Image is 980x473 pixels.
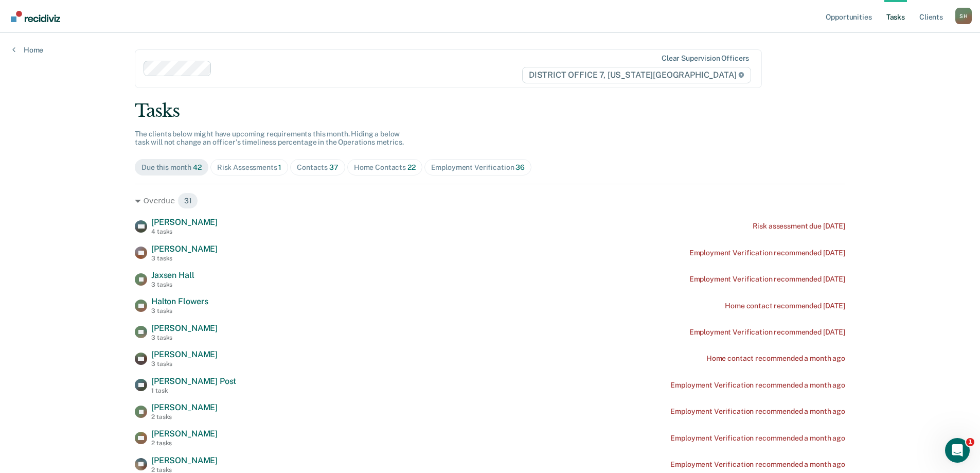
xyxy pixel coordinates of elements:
div: Employment Verification recommended a month ago [670,407,845,416]
div: Clear supervision officers [662,54,749,63]
div: 3 tasks [151,360,218,367]
div: S H [955,8,972,24]
div: Due this month [141,163,202,172]
button: Profile dropdown button [955,8,972,24]
div: Risk assessment due [DATE] [753,222,845,231]
span: 36 [515,163,525,171]
div: Home contact recommended a month ago [706,354,845,363]
div: 1 task [151,387,236,394]
div: Employment Verification recommended [DATE] [689,275,845,284]
div: Home contact recommended [DATE] [725,302,845,310]
span: 22 [407,163,416,171]
span: [PERSON_NAME] [151,244,218,254]
span: [PERSON_NAME] [151,349,218,359]
div: Employment Verification [431,163,525,172]
span: [PERSON_NAME] [151,456,218,465]
div: 2 tasks [151,413,218,421]
div: Employment Verification recommended a month ago [670,434,845,443]
span: Halton Flowers [151,296,208,306]
span: 31 [177,192,199,209]
div: Tasks [135,100,845,121]
div: Employment Verification recommended a month ago [670,460,845,469]
span: 1 [278,163,281,171]
span: DISTRICT OFFICE 7, [US_STATE][GEOGRAPHIC_DATA] [522,67,751,83]
div: Employment Verification recommended [DATE] [689,249,845,257]
div: Employment Verification recommended [DATE] [689,328,845,337]
div: 4 tasks [151,228,218,235]
span: [PERSON_NAME] [151,217,218,227]
span: Jaxsen Hall [151,270,194,280]
span: [PERSON_NAME] [151,402,218,412]
div: 3 tasks [151,307,208,314]
span: 37 [329,163,338,171]
span: 1 [966,438,974,446]
img: Recidiviz [11,11,60,22]
div: Home Contacts [354,163,416,172]
div: Employment Verification recommended a month ago [670,381,845,390]
div: 2 tasks [151,440,218,447]
span: The clients below might have upcoming requirements this month. Hiding a below task will not chang... [135,130,404,147]
div: 3 tasks [151,255,218,262]
iframe: Intercom live chat [945,438,970,463]
div: Contacts [297,163,338,172]
a: Home [12,45,43,55]
div: 3 tasks [151,334,218,341]
span: [PERSON_NAME] [151,429,218,439]
div: Overdue 31 [135,192,845,209]
span: [PERSON_NAME] [151,323,218,333]
span: [PERSON_NAME] Post [151,376,236,386]
span: 42 [193,163,202,171]
div: 3 tasks [151,281,194,288]
div: Risk Assessments [217,163,282,172]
